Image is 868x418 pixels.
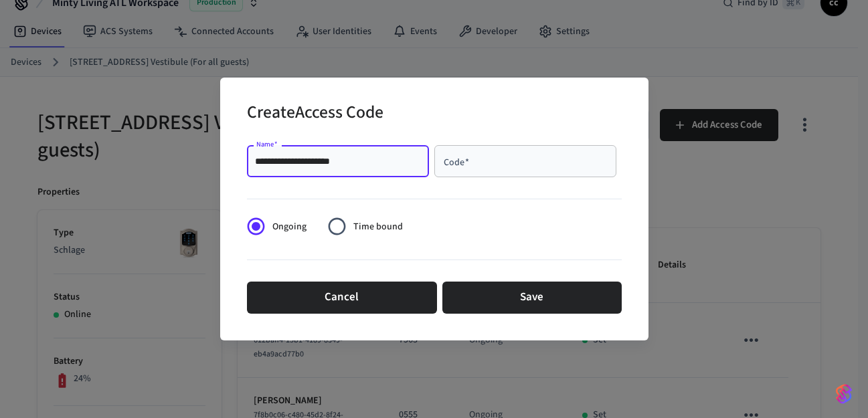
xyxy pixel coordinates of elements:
[442,282,622,314] button: Save
[247,282,437,314] button: Cancel
[256,139,278,149] label: Name
[247,94,383,134] h2: Create Access Code
[836,383,852,405] img: SeamLogoGradient.69752ec5.svg
[353,220,403,234] span: Time bound
[272,220,307,234] span: Ongoing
